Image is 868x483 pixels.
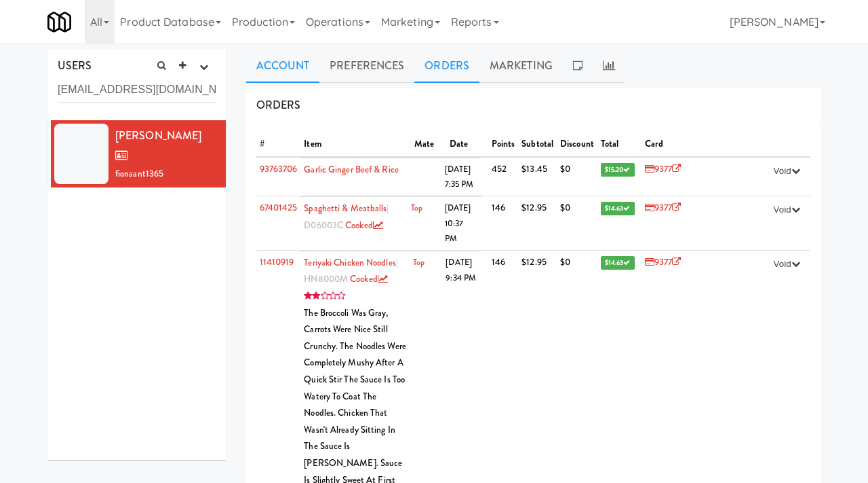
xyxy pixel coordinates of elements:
input: Search user [58,77,216,103]
span: USERS [58,58,92,73]
button: Void [767,200,807,220]
td: $12.95 [518,196,557,250]
a: Orders [414,49,479,83]
span: [PERSON_NAME] [115,128,201,164]
td: [DATE] 7:35 PM [441,158,481,196]
th: Total [597,132,642,157]
th: Mate [411,132,446,156]
a: 93763706 [260,162,298,175]
button: Void [767,161,807,181]
a: Top [411,202,422,214]
a: Garlic Ginger Beef & Rice [304,163,399,176]
span: $14.63 [601,202,635,215]
a: 11410919 [260,255,294,268]
th: Discount [557,132,597,157]
a: Marketing [479,49,563,83]
td: $0 [557,157,597,196]
span: fionaant1365 [115,167,163,180]
span: ORDERS [256,97,301,113]
td: 146 [488,196,519,250]
img: Micromart [47,10,71,34]
a: 67401425 [260,201,298,214]
a: 9377 [645,201,682,214]
a: Top [413,256,425,268]
span: | D06003C [304,202,389,232]
span: $15.20 [601,163,635,177]
button: Void [767,254,807,274]
a: Account [246,49,320,83]
span: $14.63 [601,256,635,270]
td: $13.45 [518,157,557,196]
th: Date [446,132,481,156]
th: Item [300,132,411,156]
a: Spaghetti & Meatballs [304,202,387,215]
td: [DATE] 10:37 PM [441,196,481,249]
li: [PERSON_NAME]fionaant1365 [47,120,226,188]
a: Preferences [319,49,414,83]
a: 9377 [645,162,682,175]
td: 452 [488,157,519,196]
th: Subtotal [518,132,557,157]
th: Points [488,132,519,157]
a: cooked [350,272,388,285]
th: # [256,132,301,157]
th: Card [642,132,700,157]
a: Teriyaki Chicken Noodles [304,256,395,269]
td: $0 [557,196,597,250]
a: 9377 [645,255,682,268]
a: cooked [345,219,383,232]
